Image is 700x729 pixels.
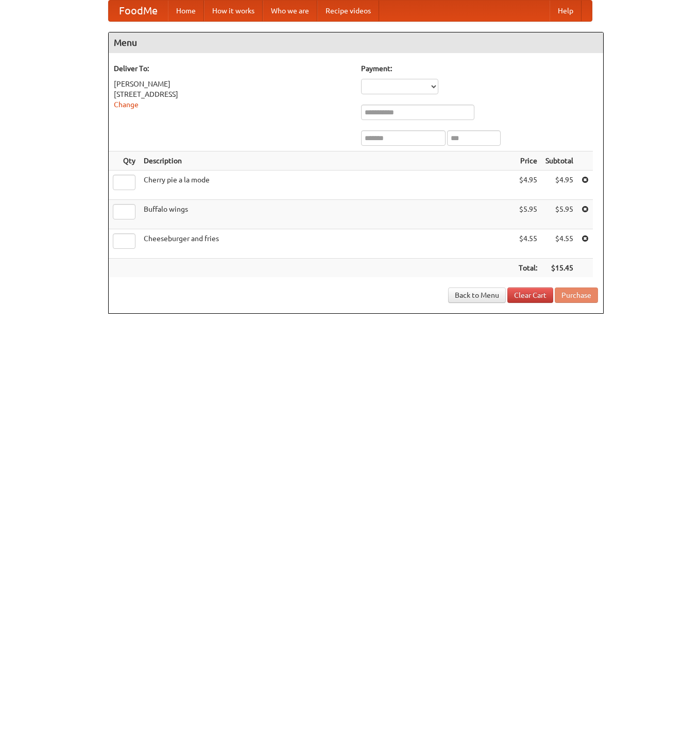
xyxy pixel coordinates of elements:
h4: Menu [109,32,603,53]
th: Subtotal [541,151,577,171]
th: Description [140,151,515,171]
th: Total: [515,259,541,278]
button: Purchase [555,287,598,303]
div: [STREET_ADDRESS] [114,89,351,99]
td: $4.95 [541,171,577,200]
a: Change [114,100,139,109]
td: $4.95 [515,171,541,200]
a: Recipe videos [317,1,379,21]
h5: Payment: [361,63,598,74]
a: Back to Menu [448,287,506,303]
a: Who we are [263,1,317,21]
th: $15.45 [541,259,577,278]
td: $5.95 [541,200,577,229]
td: Cheeseburger and fries [140,229,515,259]
td: $5.95 [515,200,541,229]
h5: Deliver To: [114,63,351,74]
th: Qty [109,151,140,171]
a: Clear Cart [507,287,553,303]
td: Buffalo wings [140,200,515,229]
td: $4.55 [515,229,541,259]
td: Cherry pie a la mode [140,171,515,200]
a: Home [168,1,204,21]
div: [PERSON_NAME] [114,79,351,89]
a: FoodMe [109,1,168,21]
a: How it works [204,1,263,21]
td: $4.55 [541,229,577,259]
th: Price [515,151,541,171]
a: Help [550,1,582,21]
